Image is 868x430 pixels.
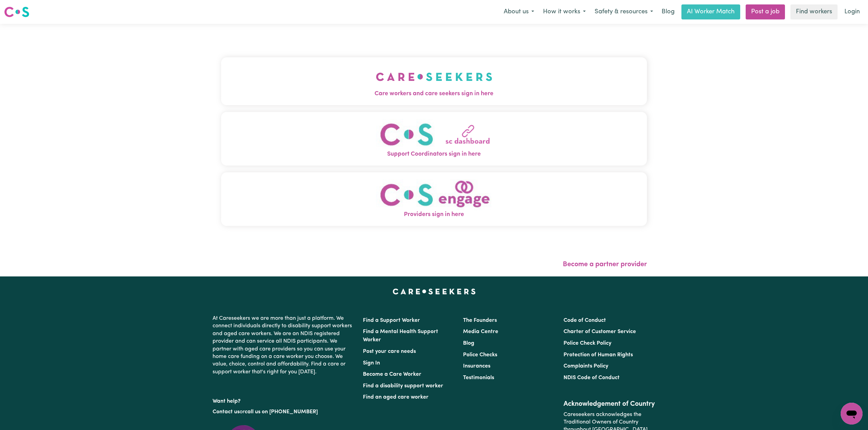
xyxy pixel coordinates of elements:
iframe: Button to launch messaging window [841,403,863,425]
a: Police Check Policy [564,341,611,346]
a: Blog [463,341,474,346]
a: Contact us [213,409,240,415]
button: How it works [539,5,590,19]
a: Find workers [790,4,838,19]
button: Safety & resources [590,5,657,19]
a: Post your care needs [363,349,416,354]
a: Find a disability support worker [363,383,443,389]
a: Find an aged care worker [363,395,429,400]
p: At Careseekers we are more than just a platform. We connect individuals directly to disability su... [213,312,355,378]
a: Careseekers home page [393,289,476,294]
p: or [213,405,355,418]
a: NDIS Code of Conduct [564,375,620,381]
p: Want help? [213,395,355,405]
a: Blog [657,4,679,19]
a: The Founders [463,318,497,323]
span: Care workers and care seekers sign in here [221,89,647,98]
a: Find a Support Worker [363,318,420,323]
a: Protection of Human Rights [564,352,633,358]
a: Code of Conduct [564,318,606,323]
a: AI Worker Match [681,4,740,19]
a: Become a partner provider [563,261,647,268]
h2: Acknowledgement of Country [564,400,655,408]
span: Support Coordinators sign in here [221,150,647,159]
a: Become a Care Worker [363,372,421,377]
a: Testimonials [463,375,494,381]
a: Police Checks [463,352,497,358]
a: Careseekers logo [4,4,29,20]
img: Careseekers logo [4,6,29,18]
a: Complaints Policy [564,363,608,369]
button: Support Coordinators sign in here [221,112,647,166]
a: Find a Mental Health Support Worker [363,329,438,343]
button: Providers sign in here [221,172,647,226]
a: call us on [PHONE_NUMBER] [245,409,318,415]
a: Post a job [746,4,785,19]
a: Sign In [363,360,380,366]
a: Login [840,4,864,19]
span: Providers sign in here [221,210,647,219]
a: Insurances [463,363,490,369]
a: Media Centre [463,329,498,334]
button: Care workers and care seekers sign in here [221,57,647,105]
a: Charter of Customer Service [564,329,636,334]
button: About us [499,5,539,19]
